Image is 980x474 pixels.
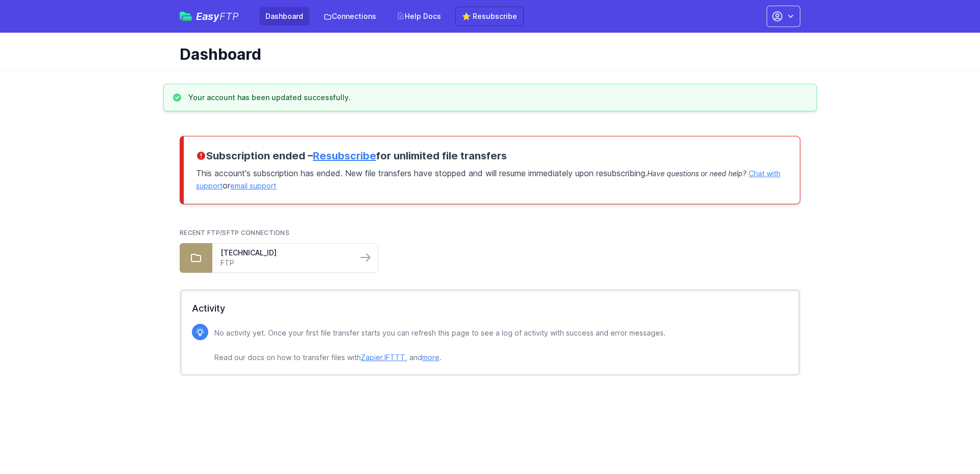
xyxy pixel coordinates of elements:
[180,45,792,63] h1: Dashboard
[196,11,239,21] span: Easy
[214,327,666,364] p: No activity yet. Once your first file transfer starts you can refresh this page to see a log of a...
[180,12,192,21] img: easyftp_logo.png
[196,149,788,163] h3: Subscription ended – for unlimited file transfers
[361,353,382,362] a: Zapier
[422,353,439,362] a: more
[220,248,349,258] a: [TECHNICAL_ID]
[192,301,788,316] h2: Activity
[180,11,239,21] a: EasyFTP
[220,258,349,268] a: FTP
[188,92,351,103] h3: Your account has been updated successfully.
[390,7,447,26] a: Help Docs
[180,229,800,237] h2: Recent FTP/SFTP Connections
[384,353,405,362] a: IFTTT
[455,7,524,26] a: ⭐ Resubscribe
[647,169,746,178] span: Have questions or need help?
[259,7,309,26] a: Dashboard
[230,181,276,190] a: email support
[196,163,788,192] p: This account's subscription has ended. New file transfers have stopped and will resume immediatel...
[317,7,382,26] a: Connections
[313,150,376,162] a: Resubscribe
[219,10,239,22] span: FTP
